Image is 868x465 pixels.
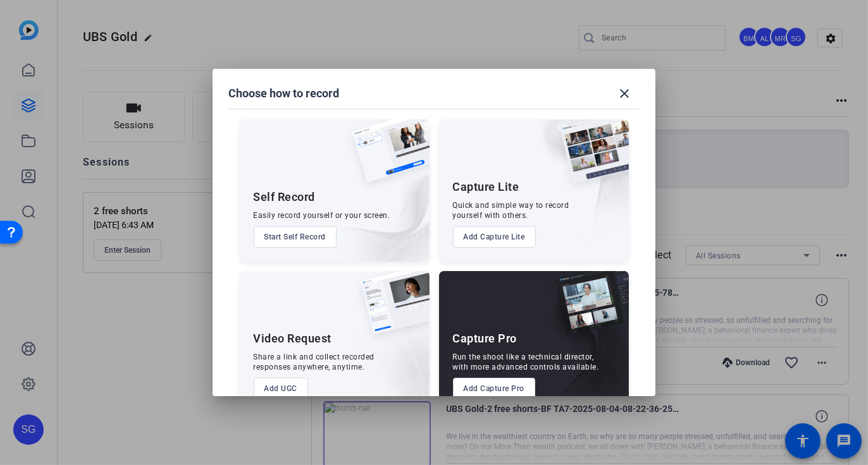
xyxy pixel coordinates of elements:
img: embarkstudio-capture-lite.png [516,119,629,246]
button: Add UGC [254,378,309,399]
button: Add Capture Lite [453,226,536,248]
div: Capture Lite [453,179,519,195]
div: Self Record [254,190,316,205]
div: Share a link and collect recorded responses anywhere, anytime. [254,352,375,372]
img: embarkstudio-capture-pro.png [535,287,629,413]
div: Capture Pro [453,331,518,346]
button: Start Self Record [254,226,337,248]
mat-icon: close [617,86,632,101]
div: Quick and simple way to record yourself with others. [453,200,569,220]
div: Run the shoot like a technical director, with more advanced controls available. [453,352,599,372]
img: capture-lite.png [550,119,629,196]
img: embarkstudio-self-record.png [319,147,430,262]
button: Add Capture Pro [453,378,536,399]
img: embarkstudio-ugc-content.png [356,310,430,413]
div: Video Request [254,331,332,346]
img: capture-pro.png [545,271,629,348]
img: self-record.png [342,119,430,195]
div: Easily record yourself or your screen. [254,210,390,220]
h1: Choose how to record [228,86,339,101]
img: ugc-content.png [351,271,430,347]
